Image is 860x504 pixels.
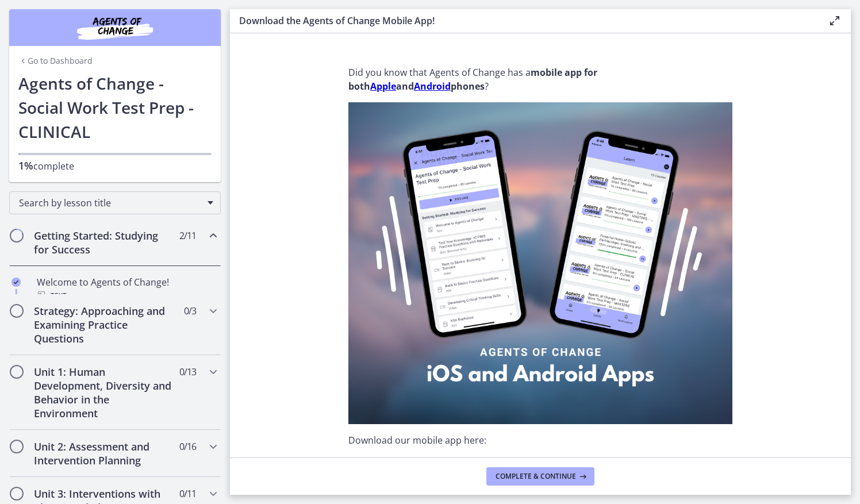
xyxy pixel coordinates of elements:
[348,102,732,424] img: Agents_of_Change_Mobile_App_Now_Available!.png
[414,80,451,93] a: Android
[370,80,396,93] a: Apple
[371,457,397,470] strong: Apple
[451,80,485,93] strong: phones
[37,289,216,303] div: Text
[239,14,809,28] h3: Download the Agents of Change Mobile App!
[18,159,212,173] p: complete
[37,275,216,303] div: Welcome to Agents of Change!
[18,159,33,172] span: 1%
[18,71,212,144] h1: Agents of Change - Social Work Test Prep - CLINICAL
[179,229,196,243] span: 2 / 11
[34,440,174,467] h2: Unit 2: Assessment and Intervention Planning
[34,304,174,345] h2: Strategy: Approaching and Examining Practice Questions
[46,14,184,41] img: Agents of Change
[496,472,576,481] span: Complete & continue
[486,467,594,486] button: Complete & continue
[34,365,174,420] h2: Unit 1: Human Development, Diversity and Behavior in the Environment
[9,191,221,214] div: Search by lesson title
[179,487,196,501] span: 0 / 11
[348,433,732,447] p: Download our mobile app here:
[11,278,21,287] i: Completed
[371,457,529,470] a: Apple: Agents of Change Mobile App
[184,304,196,318] span: 0 / 3
[179,440,196,453] span: 0 / 16
[18,55,93,67] a: Go to Dashboard
[348,66,732,93] p: Did you know that Agents of Change has a ?
[19,197,202,209] span: Search by lesson title
[34,229,174,256] h2: Getting Started: Studying for Success
[396,80,414,93] strong: and
[179,365,196,379] span: 0 / 13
